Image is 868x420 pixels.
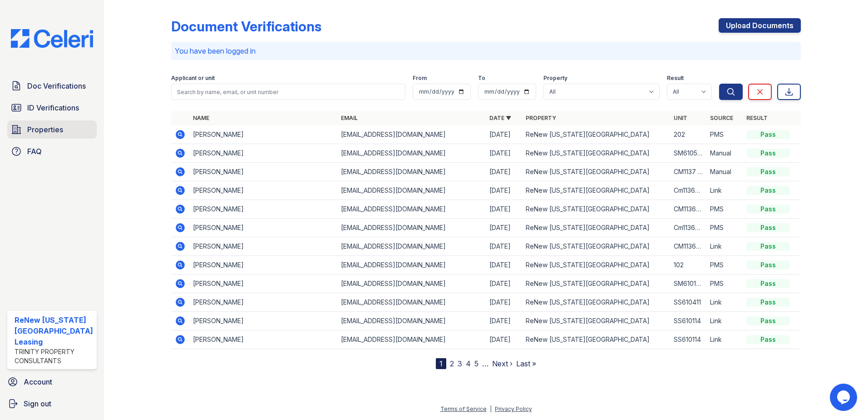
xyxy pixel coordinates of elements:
[337,181,486,200] td: [EMAIL_ADDRESS][DOMAIN_NAME]
[189,125,338,144] td: [PERSON_NAME]
[492,359,513,368] a: Next ›
[670,256,706,275] td: 102
[189,293,338,312] td: [PERSON_NAME]
[746,335,790,344] div: Pass
[706,144,743,163] td: Manual
[189,219,338,237] td: [PERSON_NAME]
[486,181,522,200] td: [DATE]
[486,330,522,349] td: [DATE]
[189,200,338,219] td: [PERSON_NAME]
[670,181,706,200] td: Cm1136204
[24,376,52,387] span: Account
[526,115,556,121] a: Property
[522,330,671,349] td: ReNew [US_STATE][GEOGRAPHIC_DATA]
[670,219,706,237] td: Cm1136204
[436,358,446,369] div: 1
[522,125,671,144] td: ReNew [US_STATE][GEOGRAPHIC_DATA]
[670,330,706,349] td: SS610114
[337,144,486,163] td: [EMAIL_ADDRESS][DOMAIN_NAME]
[746,130,790,139] div: Pass
[706,237,743,256] td: Link
[522,219,671,237] td: ReNew [US_STATE][GEOGRAPHIC_DATA]
[543,75,567,82] label: Property
[486,237,522,256] td: [DATE]
[4,395,100,413] button: Sign out
[474,359,478,368] a: 5
[337,237,486,256] td: [EMAIL_ADDRESS][DOMAIN_NAME]
[746,223,790,232] div: Pass
[466,359,471,368] a: 4
[746,115,768,121] a: Result
[706,219,743,237] td: PMS
[486,293,522,312] td: [DATE]
[710,115,733,121] a: Source
[522,275,671,293] td: ReNew [US_STATE][GEOGRAPHIC_DATA]
[486,200,522,219] td: [DATE]
[189,312,338,330] td: [PERSON_NAME]
[189,275,338,293] td: [PERSON_NAME]
[490,405,492,412] div: |
[746,298,790,307] div: Pass
[746,205,790,214] div: Pass
[7,142,97,160] a: FAQ
[522,312,671,330] td: ReNew [US_STATE][GEOGRAPHIC_DATA]
[337,293,486,312] td: [EMAIL_ADDRESS][DOMAIN_NAME]
[522,200,671,219] td: ReNew [US_STATE][GEOGRAPHIC_DATA]
[15,347,93,365] div: Trinity Property Consultants
[486,144,522,163] td: [DATE]
[706,330,743,349] td: Link
[489,115,511,121] a: Date ▼
[746,167,790,176] div: Pass
[189,256,338,275] td: [PERSON_NAME]
[189,144,338,163] td: [PERSON_NAME]
[24,398,51,409] span: Sign out
[706,312,743,330] td: Link
[27,124,63,135] span: Properties
[189,163,338,181] td: [PERSON_NAME]
[486,256,522,275] td: [DATE]
[522,256,671,275] td: ReNew [US_STATE][GEOGRAPHIC_DATA]
[706,181,743,200] td: Link
[667,75,684,82] label: Result
[522,293,671,312] td: ReNew [US_STATE][GEOGRAPHIC_DATA]
[7,77,97,95] a: Doc Verifications
[830,384,859,411] iframe: chat widget
[522,163,671,181] td: ReNew [US_STATE][GEOGRAPHIC_DATA]
[670,125,706,144] td: 202
[337,163,486,181] td: [EMAIL_ADDRESS][DOMAIN_NAME]
[522,144,671,163] td: ReNew [US_STATE][GEOGRAPHIC_DATA]
[746,186,790,195] div: Pass
[171,18,321,35] div: Document Verifications
[189,237,338,256] td: [PERSON_NAME]
[189,330,338,349] td: [PERSON_NAME]
[450,359,454,368] a: 2
[27,102,79,113] span: ID Verifications
[27,146,42,157] span: FAQ
[7,120,97,139] a: Properties
[15,315,93,347] div: ReNew [US_STATE][GEOGRAPHIC_DATA] Leasing
[337,330,486,349] td: [EMAIL_ADDRESS][DOMAIN_NAME]
[486,163,522,181] td: [DATE]
[495,405,532,412] a: Privacy Policy
[458,359,462,368] a: 3
[341,115,358,121] a: Email
[486,275,522,293] td: [DATE]
[189,181,338,200] td: [PERSON_NAME]
[337,256,486,275] td: [EMAIL_ADDRESS][DOMAIN_NAME]
[670,163,706,181] td: CM1137 102
[337,312,486,330] td: [EMAIL_ADDRESS][DOMAIN_NAME]
[746,316,790,325] div: Pass
[4,373,100,391] a: Account
[337,275,486,293] td: [EMAIL_ADDRESS][DOMAIN_NAME]
[486,312,522,330] td: [DATE]
[337,125,486,144] td: [EMAIL_ADDRESS][DOMAIN_NAME]
[440,405,487,412] a: Terms of Service
[175,45,798,56] p: You have been logged in
[171,84,406,100] input: Search by name, email, or unit number
[482,358,488,369] span: …
[670,144,706,163] td: SM6105 203
[674,115,687,121] a: Unit
[670,293,706,312] td: SS610411
[706,125,743,144] td: PMS
[486,219,522,237] td: [DATE]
